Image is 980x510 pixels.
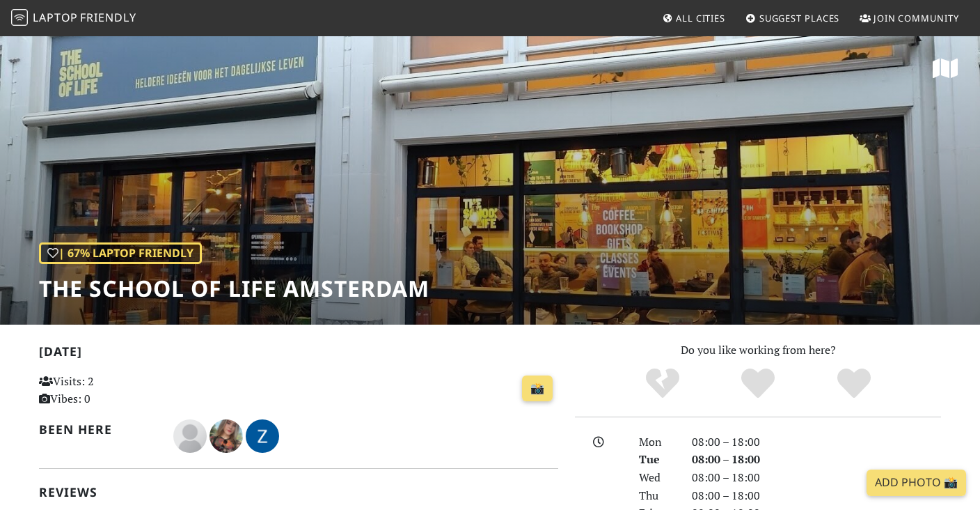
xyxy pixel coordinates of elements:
[39,373,201,408] p: Visits: 2 Vibes: 0
[615,366,711,401] div: No
[11,9,28,26] img: LaptopFriendly
[39,275,429,302] h1: The School of Life Amsterdam
[683,487,949,505] div: 08:00 – 18:00
[631,451,683,469] div: Tue
[39,485,558,500] h2: Reviews
[631,469,683,487] div: Wed
[759,12,840,24] span: Suggest Places
[740,6,846,31] a: Suggest Places
[683,451,949,469] div: 08:00 – 18:00
[11,6,136,31] a: LaptopFriendly LaptopFriendly
[683,469,949,487] div: 08:00 – 18:00
[867,470,966,496] a: Add Photo 📸
[80,10,136,25] span: Friendly
[631,433,683,451] div: Mon
[676,12,725,24] span: All Cities
[522,376,553,402] a: 📸
[39,422,157,437] h2: Been here
[173,427,210,442] span: Kim Schilder
[874,12,959,24] span: Join Community
[39,242,202,265] div: | 67% Laptop Friendly
[575,341,941,360] p: Do you like working from here?
[246,419,279,453] img: 5063-zoe.jpg
[39,344,558,364] h2: [DATE]
[710,366,806,401] div: Yes
[806,366,902,401] div: Definitely!
[656,6,731,31] a: All Cities
[210,419,243,453] img: 5667-julia.jpg
[246,427,279,442] span: foodzoen
[683,433,949,451] div: 08:00 – 18:00
[854,6,965,31] a: Join Community
[631,487,683,505] div: Thu
[33,10,78,25] span: Laptop
[210,427,246,442] span: Julia Schilder
[173,419,207,453] img: blank-535327c66bd565773addf3077783bbfce4b00ec00e9fd257753287c682c7fa38.png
